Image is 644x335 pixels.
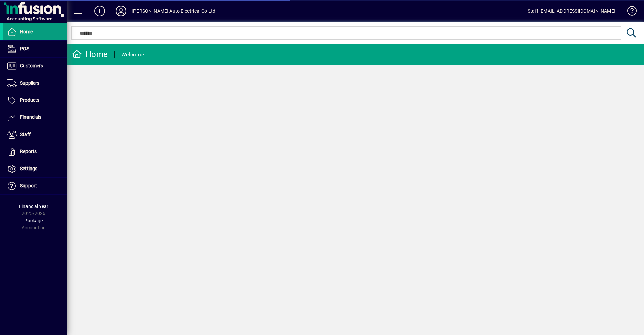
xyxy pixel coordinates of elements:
[72,49,108,60] div: Home
[622,1,636,23] a: Knowledge Base
[3,178,67,194] a: Support
[20,80,39,86] span: Suppliers
[121,49,144,60] div: Welcome
[3,109,67,126] a: Financials
[3,143,67,160] a: Reports
[20,183,37,188] span: Support
[3,75,67,92] a: Suppliers
[3,41,67,57] a: POS
[20,29,33,34] span: Home
[20,166,37,171] span: Settings
[19,204,48,209] span: Financial Year
[132,6,215,16] div: [PERSON_NAME] Auto Electrical Co Ltd
[20,149,37,154] span: Reports
[89,5,110,17] button: Add
[20,63,43,68] span: Customers
[20,97,39,103] span: Products
[20,114,41,120] span: Financials
[3,58,67,75] a: Customers
[3,92,67,109] a: Products
[110,5,132,17] button: Profile
[20,132,31,137] span: Staff
[528,6,615,16] div: Staff [EMAIL_ADDRESS][DOMAIN_NAME]
[20,46,29,51] span: POS
[3,160,67,177] a: Settings
[3,126,67,143] a: Staff
[24,218,43,223] span: Package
